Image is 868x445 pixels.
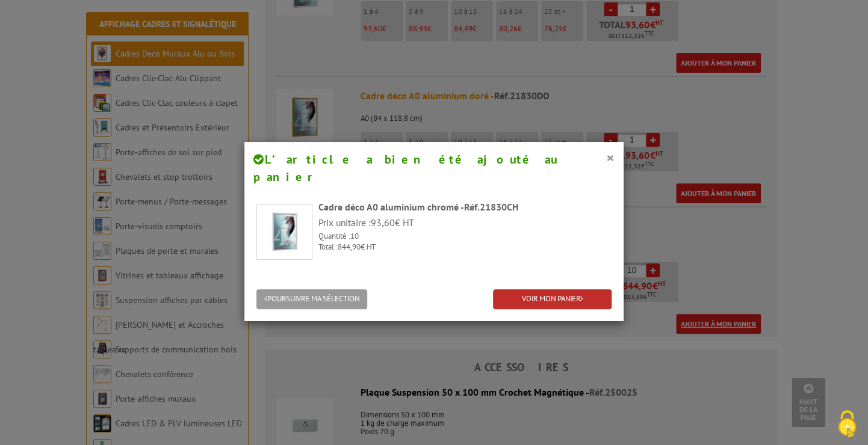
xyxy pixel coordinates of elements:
p: Quantité : [318,231,612,242]
button: Cookies (fenêtre modale) [826,404,868,445]
a: VOIR MON PANIER [493,289,612,309]
button: × [606,150,615,165]
img: Cookies (fenêtre modale) [832,409,862,439]
span: 10 [350,231,359,241]
p: Prix unitaire : € HT [318,216,612,230]
div: Cadre déco A0 aluminium chromé - [318,200,612,214]
h4: L’article a bien été ajouté au panier [253,151,615,185]
span: Réf.21830CH [464,201,518,213]
button: POURSUIVRE MA SÉLECTION [256,289,367,309]
span: 844,90 [338,242,361,252]
p: Total : € HT [318,242,612,253]
span: 93,60 [371,216,395,229]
